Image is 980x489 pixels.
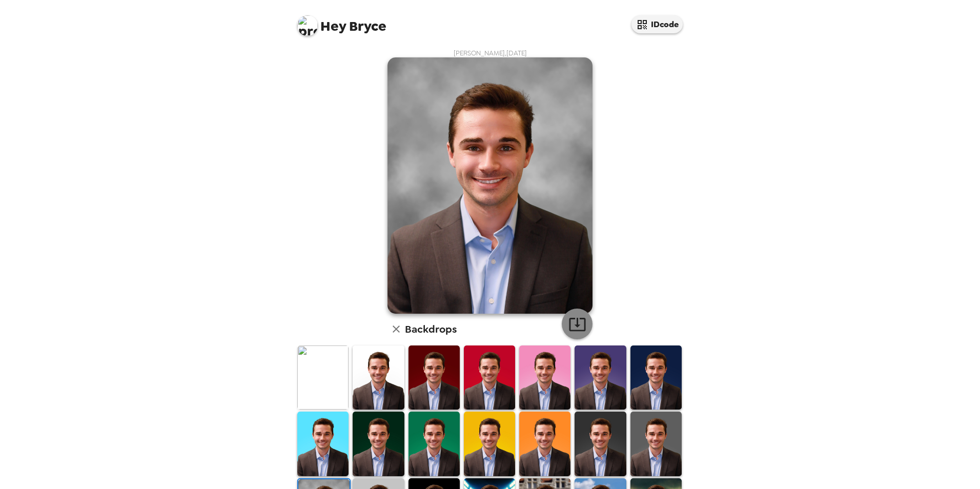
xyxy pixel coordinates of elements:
span: Hey [320,17,346,35]
img: profile pic [297,15,318,36]
span: Bryce [297,10,386,33]
img: Original [297,345,349,410]
span: [PERSON_NAME] , [DATE] [454,49,527,57]
h6: Backdrops [405,321,457,337]
button: IDcode [631,15,683,33]
img: user [387,57,593,314]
